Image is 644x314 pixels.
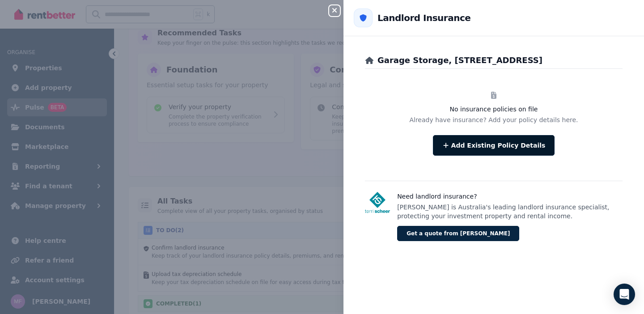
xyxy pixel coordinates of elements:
[365,192,390,213] img: Terri Scheer
[377,12,470,24] h2: Landlord Insurance
[397,192,623,201] h3: Need landlord insurance?
[365,105,623,114] h3: No insurance policies on file
[365,115,623,124] p: Already have insurance? Add your policy details here.
[433,135,555,156] button: Add Existing Policy Details
[377,54,542,67] h2: Garage Storage, [STREET_ADDRESS]
[397,203,623,221] p: [PERSON_NAME] is Australia's leading landlord insurance specialist, protecting your investment pr...
[614,284,635,305] div: Open Intercom Messenger
[397,226,519,241] button: Get a quote from [PERSON_NAME]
